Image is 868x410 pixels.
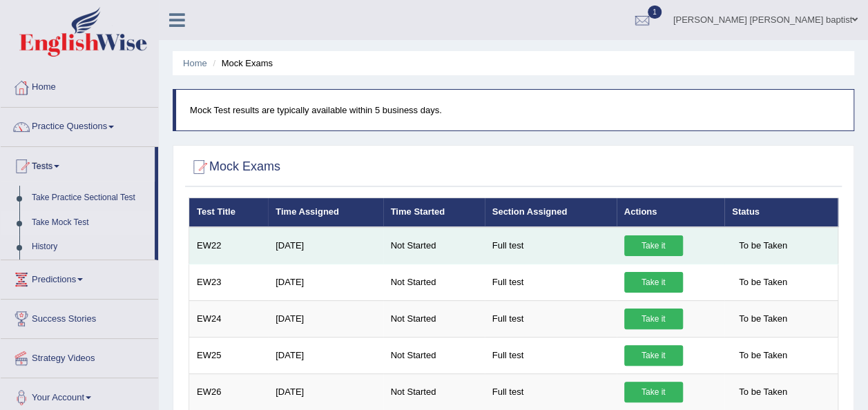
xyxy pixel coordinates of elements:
[189,157,280,177] h2: Mock Exams
[624,309,683,329] a: Take it
[189,264,269,300] td: EW23
[26,235,155,260] a: History
[1,147,155,182] a: Tests
[648,6,662,19] span: 1
[383,227,485,264] td: Not Started
[268,300,383,337] td: [DATE]
[189,198,269,227] th: Test Title
[383,373,485,410] td: Not Started
[732,382,794,402] span: To be Taken
[732,345,794,366] span: To be Taken
[189,300,269,337] td: EW24
[1,260,158,295] a: Predictions
[268,337,383,373] td: [DATE]
[624,382,683,402] a: Take it
[485,337,617,373] td: Full test
[209,57,273,70] li: Mock Exams
[485,227,617,264] td: Full test
[485,373,617,410] td: Full test
[189,337,269,373] td: EW25
[268,198,383,227] th: Time Assigned
[485,300,617,337] td: Full test
[1,300,158,334] a: Success Stories
[624,345,683,366] a: Take it
[189,373,269,410] td: EW26
[1,108,158,142] a: Practice Questions
[26,211,155,235] a: Take Mock Test
[624,235,683,256] a: Take it
[26,186,155,211] a: Take Practice Sectional Test
[189,227,269,264] td: EW22
[732,235,794,256] span: To be Taken
[732,272,794,293] span: To be Taken
[268,264,383,300] td: [DATE]
[732,309,794,329] span: To be Taken
[624,272,683,293] a: Take it
[485,198,617,227] th: Section Assigned
[1,339,158,373] a: Strategy Videos
[383,264,485,300] td: Not Started
[617,198,725,227] th: Actions
[383,337,485,373] td: Not Started
[485,264,617,300] td: Full test
[383,300,485,337] td: Not Started
[268,227,383,264] td: [DATE]
[183,58,207,68] a: Home
[268,373,383,410] td: [DATE]
[1,68,158,103] a: Home
[724,198,838,227] th: Status
[383,198,485,227] th: Time Started
[190,104,840,117] p: Mock Test results are typically available within 5 business days.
